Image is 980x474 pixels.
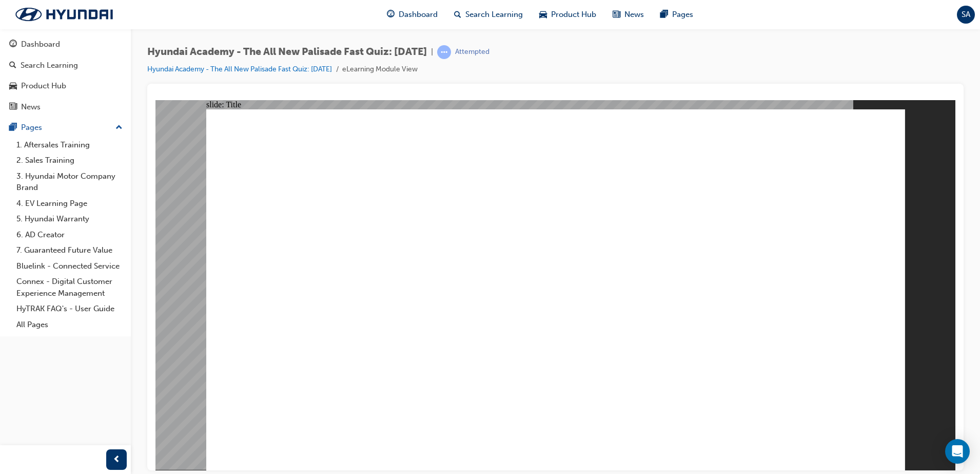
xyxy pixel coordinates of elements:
img: Trak [5,4,123,25]
span: search-icon [454,8,461,21]
button: Pages [4,118,127,137]
div: Attempted [455,47,489,57]
span: | [431,46,433,58]
a: Product Hub [4,77,127,96]
span: news-icon [9,103,17,112]
a: 4. EV Learning Page [12,196,127,212]
span: SA [962,9,970,21]
span: guage-icon [387,8,395,21]
span: Pages [672,9,693,21]
a: news-iconNews [604,4,652,25]
span: guage-icon [9,40,17,49]
span: Dashboard [399,9,438,21]
span: search-icon [9,61,16,70]
a: 6. AD Creator [12,227,127,243]
span: learningRecordVerb_ATTEMPT-icon [437,45,451,59]
span: Search Learning [465,9,523,21]
a: Hyundai Academy - The All New Palisade Fast Quiz: [DATE] [147,65,332,73]
div: News [21,101,41,113]
span: pages-icon [660,8,668,21]
a: pages-iconPages [652,4,701,25]
span: prev-icon [113,453,121,466]
a: Search Learning [4,56,127,75]
a: News [4,98,127,117]
div: Open Intercom Messenger [945,439,970,464]
a: 1. Aftersales Training [12,137,127,153]
a: search-iconSearch Learning [446,4,531,25]
a: Dashboard [4,35,127,54]
span: car-icon [539,8,547,21]
li: eLearning Module View [342,64,418,75]
a: 2. Sales Training [12,153,127,168]
span: news-icon [613,8,620,21]
a: car-iconProduct Hub [531,4,604,25]
a: 5. Hyundai Warranty [12,211,127,227]
div: Pages [21,122,42,134]
button: DashboardSearch LearningProduct HubNews [4,33,127,118]
a: Bluelink - Connected Service [12,258,127,274]
span: Product Hub [551,9,596,21]
span: car-icon [9,82,17,91]
button: SA [957,6,975,24]
a: HyTRAK FAQ's - User Guide [12,301,127,317]
span: up-icon [115,121,123,135]
a: guage-iconDashboard [379,4,446,25]
span: News [624,9,644,21]
span: pages-icon [9,123,17,132]
div: Product Hub [21,80,66,92]
div: Search Learning [21,60,78,71]
a: 3. Hyundai Motor Company Brand [12,168,127,196]
div: Dashboard [21,39,60,50]
a: Connex - Digital Customer Experience Management [12,274,127,301]
span: Hyundai Academy - The All New Palisade Fast Quiz: [DATE] [147,46,427,58]
a: 7. Guaranteed Future Value [12,242,127,258]
a: All Pages [12,317,127,333]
